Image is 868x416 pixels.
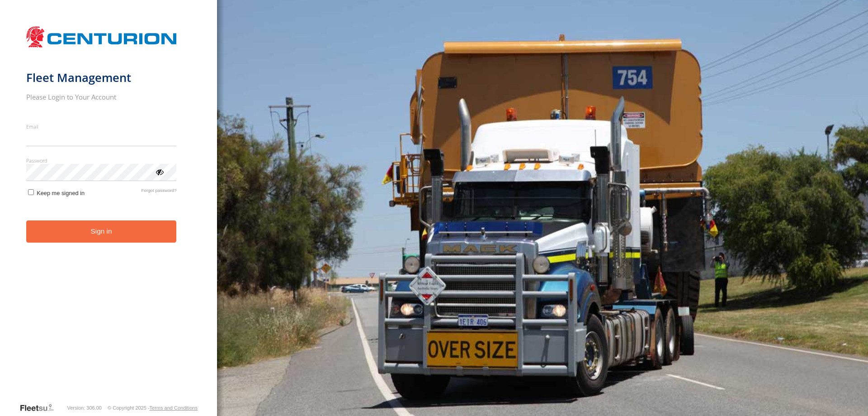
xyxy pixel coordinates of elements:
label: Email [26,123,177,130]
a: Visit our Website [19,403,61,412]
form: main [26,22,191,402]
a: Terms and Conditions [150,405,198,411]
span: Keep me signed in [37,190,85,196]
h1: Fleet Management [26,70,177,85]
label: Password [26,157,177,164]
a: Forgot password? [142,188,177,196]
div: © Copyright 2025 - [108,405,198,411]
img: Centurion Transport [26,25,177,48]
button: Sign in [26,220,177,243]
h2: Please Login to Your Account [26,92,177,101]
div: Version: 306.00 [67,405,102,411]
input: Keep me signed in [28,189,34,195]
div: ViewPassword [155,167,164,176]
